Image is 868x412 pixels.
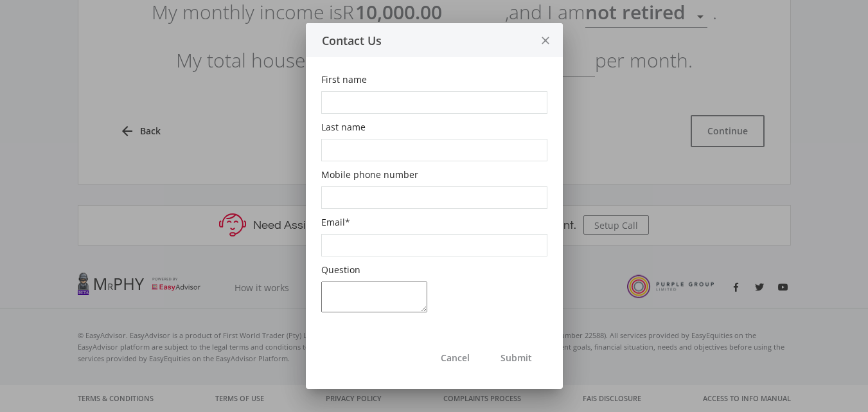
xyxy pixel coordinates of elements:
[485,341,547,373] button: Submit
[321,168,418,181] span: Mobile phone number
[321,121,366,133] span: Last name
[321,264,360,276] span: Question
[425,341,485,373] button: Cancel
[529,23,563,57] button: close
[321,216,345,228] span: Email
[306,23,563,389] ee-modal: Contact Us
[539,24,552,58] i: close
[306,31,529,49] div: Contact Us
[321,73,367,85] span: First name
